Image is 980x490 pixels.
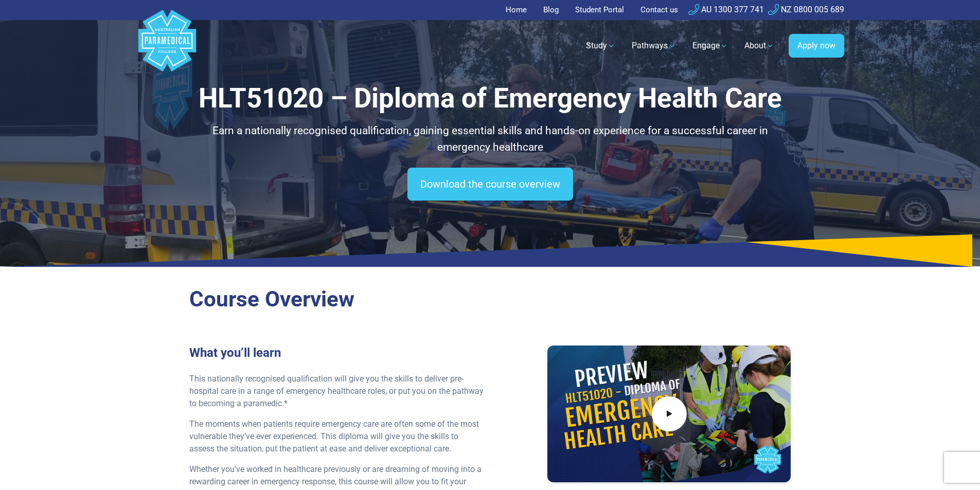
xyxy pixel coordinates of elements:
a: Pathways [626,31,682,60]
p: Earn a nationally recognised qualification, gaining essential skills and hands-on experience for ... [189,123,791,155]
a: AU 1300 377 741 [688,5,764,14]
a: Apply now [789,34,844,58]
h1: HLT51020 – Diploma of Emergency Health Care [189,82,791,115]
a: NZ 0800 005 689 [768,5,844,14]
a: About [738,31,780,60]
h2: Course Overview [189,286,791,313]
h3: What you’ll learn [189,346,484,360]
a: Australian Paramedical College [136,20,198,72]
a: Study [580,31,621,60]
a: Engage [686,31,734,60]
p: This nationally recognised qualification will give you the skills to deliver pre-hospital care in... [189,373,484,410]
a: Download the course overview [407,168,573,201]
p: The moments when patients require emergency care are often some of the most vulnerable they’ve ev... [189,418,484,455]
